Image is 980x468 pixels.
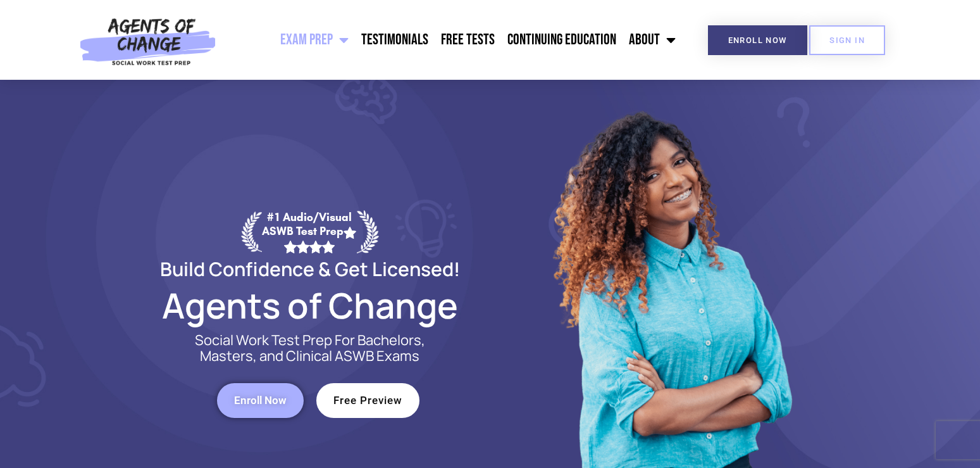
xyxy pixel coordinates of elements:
a: Exam Prep [274,24,355,56]
a: Free Preview [316,383,419,418]
a: About [623,24,682,56]
a: Enroll Now [217,383,304,418]
span: Enroll Now [234,395,287,406]
p: Social Work Test Prep For Bachelors, Masters, and Clinical ASWB Exams [180,332,440,364]
span: Free Preview [333,395,402,406]
a: Continuing Education [501,24,623,56]
h2: Build Confidence & Get Licensed! [130,260,490,278]
a: Testimonials [355,24,435,56]
span: Enroll Now [728,36,787,44]
div: #1 Audio/Visual ASWB Test Prep [262,210,357,253]
a: SIGN IN [809,25,885,55]
h2: Agents of Change [130,291,490,320]
nav: Menu [223,24,681,56]
a: Enroll Now [708,25,807,55]
a: Free Tests [435,24,501,56]
span: SIGN IN [829,36,865,44]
